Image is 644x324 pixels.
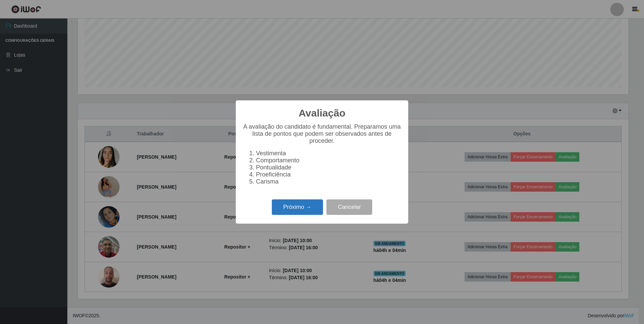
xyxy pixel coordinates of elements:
li: Pontualidade [256,164,401,171]
button: Cancelar [326,199,372,215]
li: Comportamento [256,157,401,164]
p: A avaliação do candidato é fundamental. Preparamos uma lista de pontos que podem ser observados a... [243,123,401,144]
li: Carisma [256,178,401,185]
button: Próximo → [272,199,323,215]
li: Vestimenta [256,150,401,157]
li: Proeficiência [256,171,401,178]
h2: Avaliação [299,107,346,119]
